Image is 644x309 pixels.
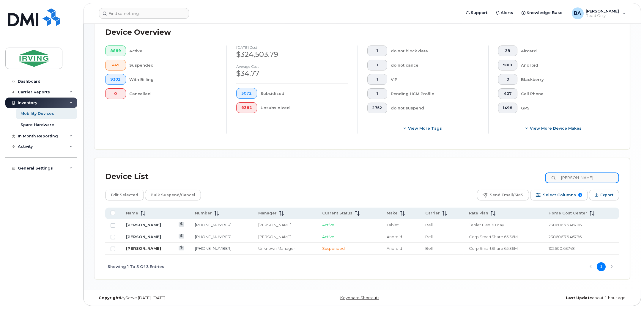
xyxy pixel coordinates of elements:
[105,190,144,200] button: Edit Selected
[549,234,582,239] span: 238606176.46786
[477,190,529,200] button: Send Email/SMS
[258,246,311,251] div: Unknown Manager
[521,74,610,85] div: Blackberry
[387,246,402,251] span: Android
[241,105,252,110] span: 6262
[451,296,630,300] div: about 1 hour ago
[391,88,479,99] div: Pending HCM Profile
[425,222,433,227] span: Bell
[130,74,217,85] div: With Billing
[322,246,345,251] span: Suspended
[145,190,201,200] button: Bulk Suspend/Cancel
[471,10,488,16] span: Support
[236,49,348,59] div: $324,503.79
[521,60,610,70] div: Android
[261,102,348,113] div: Unsubsidized
[236,46,348,49] h4: [DATE] cost
[503,91,513,96] span: 407
[387,211,398,216] span: Make
[130,46,217,56] div: Active
[94,296,273,300] div: MyServe [DATE]–[DATE]
[195,222,232,227] a: [PHONE_NUMBER]
[501,10,514,16] span: Alerts
[99,8,189,19] input: Find something...
[241,91,252,96] span: 3072
[498,103,518,113] button: 1498
[469,246,518,251] span: Corp SmartShare 65 36M
[387,222,399,227] span: Tablet
[236,65,348,68] h4: Average cost
[549,246,575,251] span: 102600.63748
[372,77,382,82] span: 1
[126,222,161,227] a: [PERSON_NAME]
[566,296,592,300] strong: Last Update
[521,103,610,113] div: GPS
[498,88,518,99] button: 407
[530,126,582,131] span: View More Device Makes
[391,46,479,56] div: do not block data
[179,222,184,227] a: View Last Bill
[597,262,606,271] button: Page 1
[498,60,518,70] button: 5819
[586,13,619,18] span: Read Only
[195,234,232,239] a: [PHONE_NUMBER]
[367,88,388,99] button: 1
[258,222,311,228] div: [PERSON_NAME]
[258,211,277,216] span: Manager
[387,234,402,239] span: Android
[340,296,379,300] a: Keyboard Shortcuts
[110,91,121,96] span: 0
[425,234,433,239] span: Bell
[105,74,126,85] button: 9302
[498,46,518,56] button: 29
[367,60,388,70] button: 1
[126,246,161,251] a: [PERSON_NAME]
[126,211,138,216] span: Name
[469,234,518,239] span: Corp SmartShare 65 36M
[108,262,164,271] span: Showing 1 To 3 Of 3 Entries
[600,191,613,200] span: Export
[545,172,619,183] input: Search Device List ...
[195,211,212,216] span: Number
[490,191,523,200] span: Send Email/SMS
[99,296,120,300] strong: Copyright
[367,46,388,56] button: 1
[589,190,619,200] button: Export
[391,74,479,85] div: VIP
[105,169,149,184] div: Device List
[521,88,610,99] div: Cell Phone
[372,106,382,110] span: 2752
[574,10,581,17] span: BA
[391,60,479,70] div: do not cancel
[105,88,126,99] button: 0
[195,246,232,251] a: [PHONE_NUMBER]
[179,234,184,239] a: View Last Bill
[236,68,348,79] div: $34.77
[110,77,121,82] span: 9302
[503,77,513,82] span: 0
[111,191,138,200] span: Edit Selected
[367,74,388,85] button: 1
[530,190,588,200] button: Select Columns 9
[408,126,442,131] span: View more tags
[372,91,382,96] span: 1
[543,191,576,200] span: Select Columns
[391,103,479,113] div: do not suspend
[586,9,619,13] span: [PERSON_NAME]
[425,246,433,251] span: Bell
[469,222,504,227] span: Tablet Flex 30 day
[151,191,195,200] span: Bulk Suspend/Cancel
[110,48,121,53] span: 8889
[367,103,388,113] button: 2752
[568,7,630,19] div: Bonas, Amanda
[527,10,563,16] span: Knowledge Base
[367,123,479,134] button: View more tags
[130,60,217,70] div: Suspended
[258,234,311,240] div: [PERSON_NAME]
[110,63,121,68] span: 445
[518,7,567,19] a: Knowledge Base
[469,211,488,216] span: Rate Plan
[549,222,582,227] span: 238606176.46786
[236,102,257,113] button: 6262
[503,106,513,110] span: 1498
